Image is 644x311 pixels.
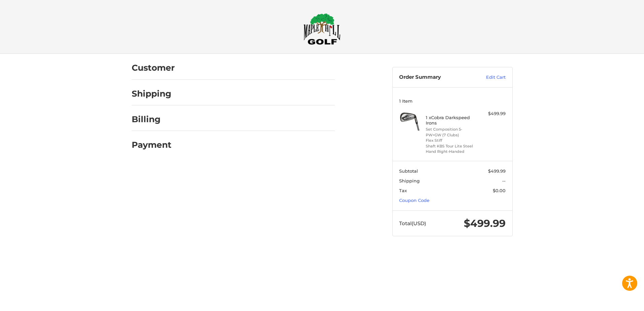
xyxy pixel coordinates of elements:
[399,220,426,227] span: Total (USD)
[303,13,341,45] img: Maple Hill Golf
[426,127,477,138] li: Set Composition 5-PW+GW (7 Clubs)
[488,168,506,174] span: $499.99
[399,198,429,203] a: Coupon Code
[399,74,472,81] h3: Order Summary
[479,110,506,117] div: $499.99
[472,74,506,81] a: Edit Cart
[399,98,506,104] h3: 1 Item
[132,140,171,150] h2: Payment
[426,143,477,149] li: Shaft KBS Tour Lite Steel
[399,168,418,174] span: Subtotal
[399,188,407,193] span: Tax
[132,89,171,99] h2: Shipping
[399,178,420,183] span: Shipping
[493,188,506,193] span: $0.00
[426,149,477,154] li: Hand Right-Handed
[464,217,506,230] span: $499.99
[426,115,477,126] h4: 1 x Cobra Darkspeed Irons
[132,114,171,125] h2: Billing
[132,63,175,73] h2: Customer
[502,178,506,183] span: --
[426,138,477,143] li: Flex Stiff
